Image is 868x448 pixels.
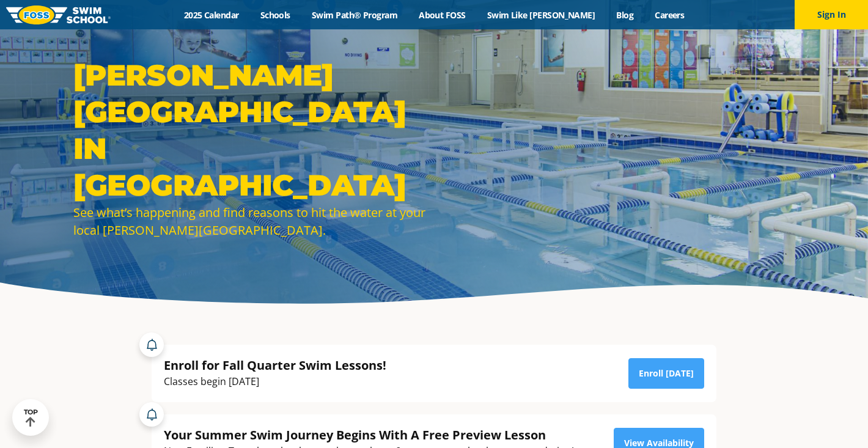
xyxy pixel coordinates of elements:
[73,57,428,204] h1: [PERSON_NAME][GEOGRAPHIC_DATA] in [GEOGRAPHIC_DATA]
[249,9,301,21] a: Schools
[173,9,249,21] a: 2025 Calendar
[628,358,704,389] a: Enroll [DATE]
[73,204,428,239] div: See what’s happening and find reasons to hit the water at your local [PERSON_NAME][GEOGRAPHIC_DATA].
[408,9,477,21] a: About FOSS
[301,9,408,21] a: Swim Path® Program
[164,427,574,443] div: Your Summer Swim Journey Begins With A Free Preview Lesson
[24,408,38,427] div: TOP
[164,373,386,390] div: Classes begin [DATE]
[6,6,111,24] img: FOSS Swim School Logo
[644,9,695,21] a: Careers
[606,9,644,21] a: Blog
[476,9,606,21] a: Swim Like [PERSON_NAME]
[164,357,386,373] div: Enroll for Fall Quarter Swim Lessons!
